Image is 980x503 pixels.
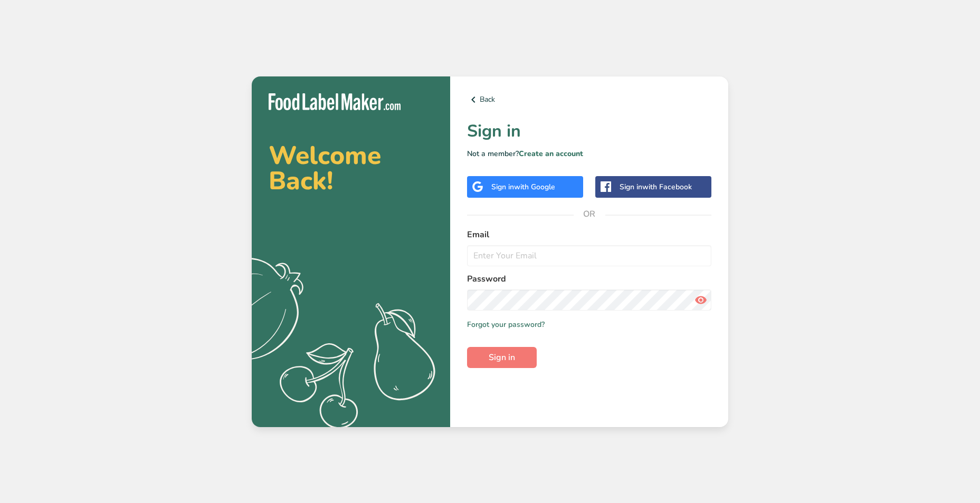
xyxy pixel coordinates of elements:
span: Sign in [489,351,515,364]
div: Sign in [491,181,555,192]
a: Back [467,93,711,106]
div: Sign in [620,181,692,192]
span: with Google [514,182,555,192]
span: with Facebook [642,182,692,192]
span: OR [574,198,605,230]
input: Enter Your Email [467,245,711,266]
a: Forgot your password? [467,319,545,330]
button: Sign in [467,347,537,368]
h2: Welcome Back! [269,143,433,194]
p: Not a member? [467,148,711,159]
a: Create an account [519,149,583,159]
label: Email [467,228,711,241]
label: Password [467,273,711,285]
img: Food Label Maker [269,93,401,111]
h1: Sign in [467,119,711,144]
